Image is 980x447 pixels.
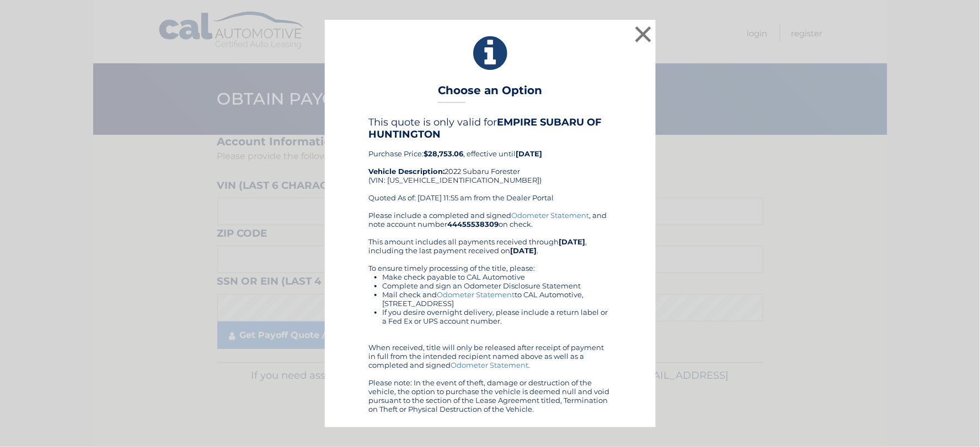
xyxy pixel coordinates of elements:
b: EMPIRE SUBARU OF HUNTINGTON [369,116,602,140]
a: Odometer Statement [451,361,529,369]
b: [DATE] [559,237,586,246]
strong: Vehicle Description: [369,167,445,176]
b: $28,753.06 [424,149,464,158]
b: [DATE] [516,149,543,158]
li: Make check payable to CAL Automotive [383,272,612,281]
div: Purchase Price: , effective until 2022 Subaru Forester (VIN: [US_VEHICLE_IDENTIFICATION_NUMBER]) ... [369,116,612,211]
b: 44455538309 [448,220,499,228]
h3: Choose an Option [438,84,542,103]
a: Odometer Statement [437,290,515,299]
b: [DATE] [511,246,537,255]
li: Mail check and to CAL Automotive, [STREET_ADDRESS] [383,290,612,308]
button: × [633,23,655,45]
a: Odometer Statement [512,211,590,220]
li: Complete and sign an Odometer Disclosure Statement [383,281,612,290]
div: Please include a completed and signed , and note account number on check. This amount includes al... [369,211,612,413]
li: If you desire overnight delivery, please include a return label or a Fed Ex or UPS account number. [383,308,612,325]
h4: This quote is only valid for [369,116,612,140]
